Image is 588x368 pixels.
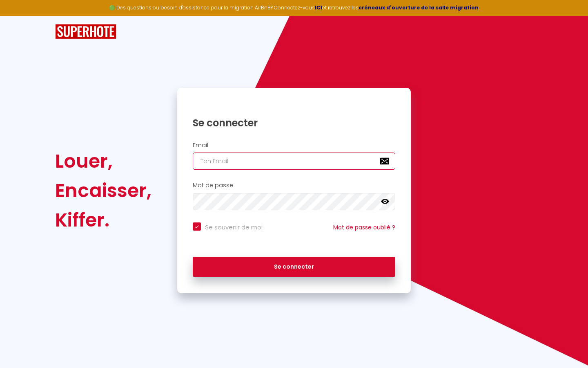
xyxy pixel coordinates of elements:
[315,4,322,11] a: ICI
[55,176,151,205] div: Encaisser,
[333,223,395,231] a: Mot de passe oublié ?
[193,257,395,277] button: Se connecter
[55,205,151,235] div: Kiffer.
[193,142,395,149] h2: Email
[193,182,395,189] h2: Mot de passe
[7,3,31,28] button: Ouvrir le widget de chat LiveChat
[193,117,395,129] h1: Se connecter
[55,146,151,176] div: Louer,
[55,24,116,39] img: SuperHote logo
[193,153,395,170] input: Ton Email
[359,4,479,11] a: créneaux d'ouverture de la salle migration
